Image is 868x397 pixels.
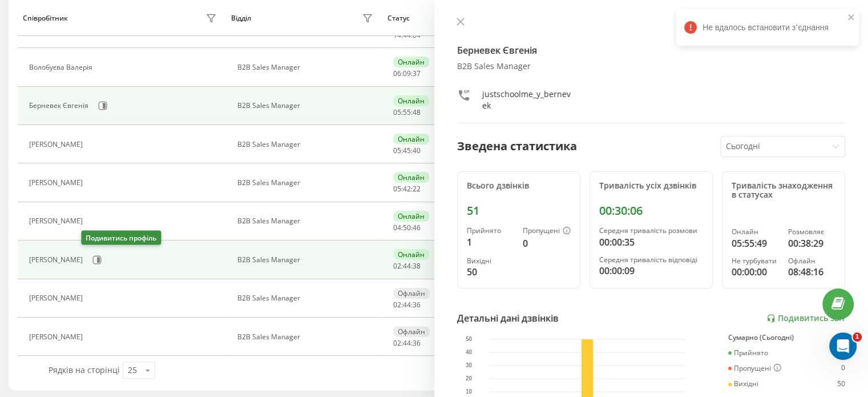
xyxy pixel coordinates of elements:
[467,265,514,279] div: 50
[403,223,411,232] span: 50
[237,141,376,149] div: B2B Sales Manager
[387,14,410,22] div: Статус
[393,249,429,260] div: Онлайн
[599,235,703,249] div: 00:00:35
[466,336,473,342] text: 50
[732,228,779,236] div: Онлайн
[457,311,559,325] div: Детальні дані дзвінків
[237,294,376,302] div: B2B Sales Manager
[728,349,768,357] div: Прийнято
[29,256,86,264] div: [PERSON_NAME]
[413,261,421,271] span: 38
[467,257,514,265] div: Вихідні
[413,146,421,155] span: 40
[393,31,421,39] div: : :
[466,375,473,382] text: 20
[403,146,411,155] span: 45
[29,333,86,341] div: [PERSON_NAME]
[393,184,401,194] span: 05
[393,261,401,271] span: 02
[676,9,859,46] div: Не вдалось встановити зʼєднання
[128,364,137,376] div: 25
[788,236,835,250] div: 00:38:29
[393,95,429,106] div: Онлайн
[788,265,835,279] div: 08:48:16
[393,338,401,348] span: 02
[29,102,91,110] div: Берневек Євгенія
[29,294,86,302] div: [PERSON_NAME]
[841,364,845,373] div: 0
[847,13,855,23] button: close
[523,236,571,250] div: 0
[599,227,703,235] div: Середня тривалість розмови
[29,217,86,225] div: [PERSON_NAME]
[393,288,430,299] div: Офлайн
[466,388,473,395] text: 10
[403,300,411,310] span: 44
[457,62,846,71] div: B2B Sales Manager
[599,204,703,218] div: 00:30:06
[237,256,376,264] div: B2B Sales Manager
[732,236,779,250] div: 05:55:49
[599,256,703,264] div: Середня тривалість відповіді
[732,257,779,265] div: Не турбувати
[467,227,514,235] div: Прийнято
[393,57,429,67] div: Онлайн
[393,134,429,145] div: Онлайн
[393,339,421,347] div: : :
[413,184,421,194] span: 22
[237,179,376,187] div: B2B Sales Manager
[393,109,421,117] div: : :
[766,314,845,323] a: Подивитись звіт
[732,181,835,200] div: Тривалість знаходження в статусах
[393,70,421,78] div: : :
[457,138,577,155] div: Зведена статистика
[237,333,376,341] div: B2B Sales Manager
[599,264,703,278] div: 00:00:09
[393,69,401,78] span: 06
[29,179,86,187] div: [PERSON_NAME]
[393,300,401,310] span: 02
[231,14,251,22] div: Відділ
[467,204,571,218] div: 51
[466,349,473,355] text: 40
[853,332,862,342] span: 1
[81,231,161,245] div: Подивитись профіль
[413,107,421,117] span: 48
[829,332,857,360] iframe: Intercom live chat
[467,181,571,191] div: Всього дзвінків
[237,63,376,71] div: B2B Sales Manager
[728,364,781,373] div: Пропущені
[457,43,846,57] h4: Берневек Євгенія
[393,223,401,232] span: 04
[413,223,421,232] span: 46
[788,228,835,236] div: Розмовляє
[403,107,411,117] span: 55
[467,235,514,249] div: 1
[393,301,421,309] div: : :
[732,265,779,279] div: 00:00:00
[237,102,376,110] div: B2B Sales Manager
[413,338,421,348] span: 36
[466,362,473,368] text: 30
[393,211,429,222] div: Онлайн
[788,257,835,265] div: Офлайн
[393,146,401,155] span: 05
[393,107,401,117] span: 05
[599,181,703,191] div: Тривалість усіх дзвінків
[403,184,411,194] span: 42
[403,261,411,271] span: 44
[29,141,86,149] div: [PERSON_NAME]
[393,262,421,270] div: : :
[29,63,95,71] div: Волобуєва Валерія
[837,380,845,388] div: 50
[237,217,376,225] div: B2B Sales Manager
[393,224,421,232] div: : :
[413,69,421,78] span: 37
[523,227,571,236] div: Пропущені
[403,69,411,78] span: 09
[393,326,430,337] div: Офлайн
[413,300,421,310] span: 36
[403,338,411,348] span: 44
[393,172,429,183] div: Онлайн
